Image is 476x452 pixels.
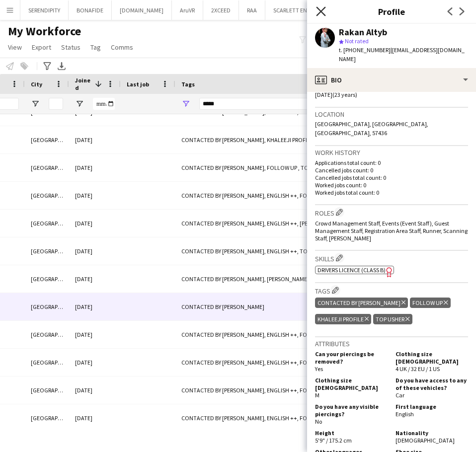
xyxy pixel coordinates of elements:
[396,410,414,418] span: English
[69,404,121,432] div: [DATE]
[315,148,468,157] h3: Work history
[32,43,51,52] span: Export
[25,321,69,348] div: [GEOGRAPHIC_DATA]
[69,154,121,181] div: [DATE]
[28,41,55,54] a: Export
[31,80,42,88] span: City
[90,43,101,52] span: Tag
[69,349,121,376] div: [DATE]
[315,220,468,242] span: Crowd Management Staff, Events (Event Staff), Guest Management Staff, Registration Area Staff, Ru...
[69,210,121,237] div: [DATE]
[8,24,81,39] span: My Workforce
[315,159,468,166] p: Applications total count: 0
[315,91,357,98] span: [DATE] (23 years)
[61,43,80,52] span: Status
[57,41,84,54] a: Status
[345,37,369,45] span: Not rated
[25,182,69,209] div: [GEOGRAPHIC_DATA]
[315,110,468,119] h3: Location
[396,429,468,437] h5: Nationality
[315,437,352,444] span: 5'9" / 175.2 cm
[75,76,91,91] span: Joined
[315,181,468,189] p: Worked jobs count: 0
[25,210,69,237] div: [GEOGRAPHIC_DATA]
[315,314,371,324] div: KHALEEJI PROFILE
[25,404,69,432] div: [GEOGRAPHIC_DATA]
[315,189,468,196] p: Worked jobs total count: 0
[25,126,69,153] div: [GEOGRAPHIC_DATA]
[396,403,468,410] h5: First language
[41,60,53,72] app-action-btn: Advanced filters
[69,126,121,153] div: [DATE]
[315,285,468,296] h3: Tags
[315,166,468,174] p: Cancelled jobs count: 0
[69,182,121,209] div: [DATE]
[112,0,172,20] button: [DOMAIN_NAME]
[315,207,468,218] h3: Roles
[181,99,190,108] button: Open Filter Menu
[181,80,195,88] span: Tags
[69,265,121,293] div: [DATE]
[107,41,137,54] a: Comms
[315,365,323,373] span: Yes
[339,46,465,63] span: | [EMAIL_ADDRESS][DOMAIN_NAME]
[25,293,69,320] div: [GEOGRAPHIC_DATA]
[396,391,404,399] span: Car
[239,0,265,20] button: RAA
[410,298,450,308] div: FOLLOW UP
[4,41,26,54] a: View
[315,339,468,348] h3: Attributes
[56,60,68,72] app-action-btn: Export XLSX
[8,43,22,52] span: View
[315,377,388,391] h5: Clothing size [DEMOGRAPHIC_DATA]
[396,437,455,444] span: [DEMOGRAPHIC_DATA]
[315,120,428,137] span: [GEOGRAPHIC_DATA], [GEOGRAPHIC_DATA], [GEOGRAPHIC_DATA], 57436
[315,391,319,399] span: M
[49,98,63,110] input: City Filter Input
[265,0,352,20] button: SCARLETT ENTERTAINMENT
[20,0,69,20] button: SERENDIPITY
[25,154,69,181] div: [GEOGRAPHIC_DATA]
[25,265,69,293] div: [GEOGRAPHIC_DATA]
[373,314,412,324] div: TOP USHER
[69,293,121,320] div: [DATE]
[396,377,468,391] h5: Do you have access to any of these vehicles?
[396,365,440,373] span: 4 UK / 32 EU / 1 US
[111,43,133,52] span: Comms
[315,253,468,263] h3: Skills
[69,0,112,20] button: BONAFIDE
[172,0,203,20] button: AruVR
[69,377,121,404] div: [DATE]
[25,349,69,376] div: [GEOGRAPHIC_DATA]
[203,0,239,20] button: 2XCEED
[339,46,391,54] span: t. [PHONE_NUMBER]
[315,403,388,418] h5: Do you have any visible piercings?
[86,41,105,54] a: Tag
[25,377,69,404] div: [GEOGRAPHIC_DATA]
[315,350,388,365] h5: Can your piercings be removed?
[93,98,115,110] input: Joined Filter Input
[69,321,121,348] div: [DATE]
[315,418,322,425] span: No
[307,68,476,92] div: Bio
[315,429,388,437] h5: Height
[315,174,468,181] p: Cancelled jobs total count: 0
[339,28,387,37] div: Rakan Altyb
[127,80,149,88] span: Last job
[315,298,408,308] div: CONTACTED BY [PERSON_NAME]
[396,350,468,365] h5: Clothing size [DEMOGRAPHIC_DATA]
[31,99,40,108] button: Open Filter Menu
[307,5,476,18] h3: Profile
[75,99,84,108] button: Open Filter Menu
[25,237,69,265] div: [GEOGRAPHIC_DATA]
[69,237,121,265] div: [DATE]
[317,266,386,274] span: Drivers Licence (Class B)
